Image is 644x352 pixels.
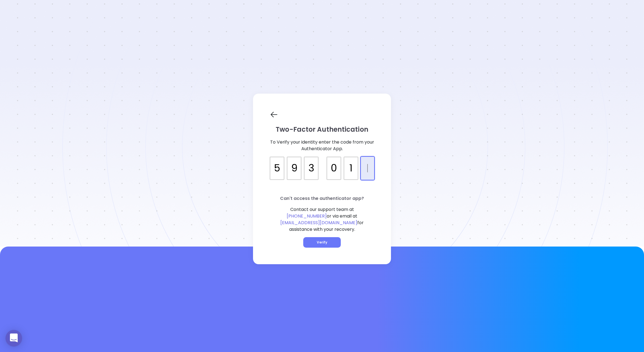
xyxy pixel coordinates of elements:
p: Can't access the authenticator app? [270,195,374,202]
span: Verify [317,240,327,245]
p: Two-Factor Authentication [270,125,374,134]
input: verification input [270,157,374,170]
span: [PHONE_NUMBER] [287,213,327,219]
p: Contact our support team at or via email at for assistance with your recovery. [270,206,374,233]
p: To Verify your identity enter the code from your Authenticator App. [270,139,374,152]
button: Verify [303,237,341,248]
span: [EMAIL_ADDRESS][DOMAIN_NAME] [280,219,357,226]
